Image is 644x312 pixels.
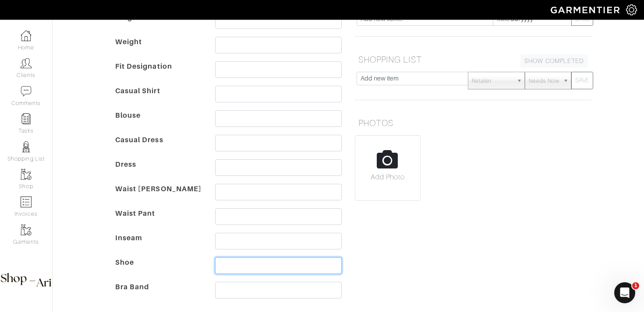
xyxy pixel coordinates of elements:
img: stylists-icon-eb353228a002819b7ec25b43dbf5f0378dd9e0616d9560372ff212230b889e62.png [21,141,32,152]
button: SAVE [571,72,593,89]
img: comment-icon-a0a6a9ef722e966f86d9cbdc48e553b5cf19dbc54f86b18d962a5391bc8f6eb6.png [21,86,32,97]
img: garments-icon-b7da505a4dc4fd61783c78ac3ca0ef83fa9d6f193b1c9dc38574b1d14d53ca28.png [21,224,32,235]
dt: Casual Shirt [109,86,209,110]
img: garmentier-logo-header-white-b43fb05a5012e4ada735d5af1a66efaba907eab6374d6393d1fbf88cb4ef424d.png [546,2,626,18]
dt: Weight [109,37,209,61]
span: 1 [632,282,639,289]
img: gear-icon-white-bd11855cb880d31180b6d7d6211b90ccbf57a29d726f0c71d8c61bd08dd39cc2.png [626,4,637,15]
dt: Bra Band [109,282,209,306]
dt: Blouse [109,110,209,135]
span: Needs Now [529,72,559,90]
h5: PHOTOS [355,114,591,132]
dt: Fit Designation [109,61,209,86]
span: Retailer [472,72,513,90]
dt: Dress [109,159,209,184]
a: SHOW COMPLETED [520,54,588,68]
img: orders-icon-0abe47150d42831381b5fb84f609e132dff9fe21cb692f30cb5eec754e2cba89.png [21,196,32,207]
img: reminder-icon-8004d30b9f0a5d33ae49ab947aed9ed385cf756f9e5892f1edd6e32f2345188e.png [21,113,32,124]
dt: Height [109,12,209,37]
img: clients-icon-6bae9207a08558b7cb47a8932f037763ab4055f8c8b6bfacd5dc20c3e0201464.png [21,58,32,69]
dt: Waist [PERSON_NAME] [109,184,209,208]
img: dashboard-icon-dbcd8f5a0b271acd01030246c82b418ddd0df26cd7fceb0bd07c9910d44c42f6.png [21,30,32,41]
input: Add new item [357,72,468,85]
iframe: Intercom live chat [614,282,635,303]
img: garments-icon-b7da505a4dc4fd61783c78ac3ca0ef83fa9d6f193b1c9dc38574b1d14d53ca28.png [21,169,32,180]
dt: Inseam [109,233,209,257]
h5: SHOPPING LIST [355,51,591,68]
dt: Waist Pant [109,208,209,233]
dt: Casual Dress [109,135,209,159]
dt: Shoe [109,257,209,282]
